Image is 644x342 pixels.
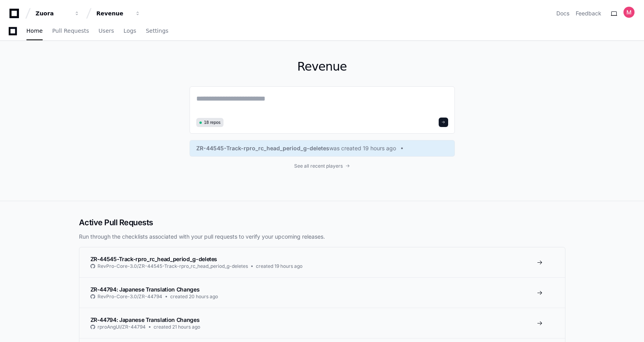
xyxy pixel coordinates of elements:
a: ZR-44545-Track-rpro_rc_head_period_g-deletesRevPro-Core-3.0/ZR-44545-Track-rpro_rc_head_period_g-... [79,247,565,277]
button: Feedback [576,9,601,17]
span: See all recent players [294,163,343,169]
span: RevPro-Core-3.0/ZR-44794 [98,293,162,300]
a: ZR-44794: Japanese Translation ChangesRevPro-Core-3.0/ZR-44794created 20 hours ago [79,277,565,308]
p: Run through the checklists associated with your pull requests to verify your upcoming releases. [79,233,565,241]
img: ACg8ocIGyE0kh_m7NVDj9nnBZlU22jGpe0uOgJNRLRa85i1XKbkxVQ=s96-c [623,7,635,18]
span: Settings [146,28,168,33]
span: Pull Requests [52,28,89,33]
h1: Revenue [190,60,455,74]
a: Docs [556,9,569,17]
a: ZR-44545-Track-rpro_rc_head_period_g-deleteswas created 19 hours ago [196,144,448,152]
span: Users [99,28,114,33]
span: created 21 hours ago [154,324,200,330]
div: Revenue [96,9,130,17]
div: Zuora [36,9,69,17]
a: Logs [124,22,136,40]
a: Settings [146,22,168,40]
button: Revenue [93,6,144,21]
span: Home [26,28,43,33]
a: ZR-44794: Japanese Translation ChangesrproAngUI/ZR-44794created 21 hours ago [79,308,565,338]
a: See all recent players [190,163,455,169]
span: created 20 hours ago [170,293,218,300]
h2: Active Pull Requests [79,217,565,228]
span: ZR-44794: Japanese Translation Changes [90,286,200,293]
span: 18 repos [204,120,221,125]
span: was created 19 hours ago [329,144,396,152]
iframe: Open customer support [619,316,640,337]
span: rproAngUI/ZR-44794 [98,324,146,330]
span: Logs [124,28,136,33]
span: created 19 hours ago [256,263,302,269]
span: ZR-44545-Track-rpro_rc_head_period_g-deletes [90,256,218,262]
span: ZR-44794: Japanese Translation Changes [90,316,200,323]
a: Users [99,22,114,40]
span: RevPro-Core-3.0/ZR-44545-Track-rpro_rc_head_period_g-deletes [98,263,248,269]
a: Home [26,22,43,40]
button: Zuora [32,6,83,21]
span: ZR-44545-Track-rpro_rc_head_period_g-deletes [196,144,329,152]
a: Pull Requests [52,22,89,40]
